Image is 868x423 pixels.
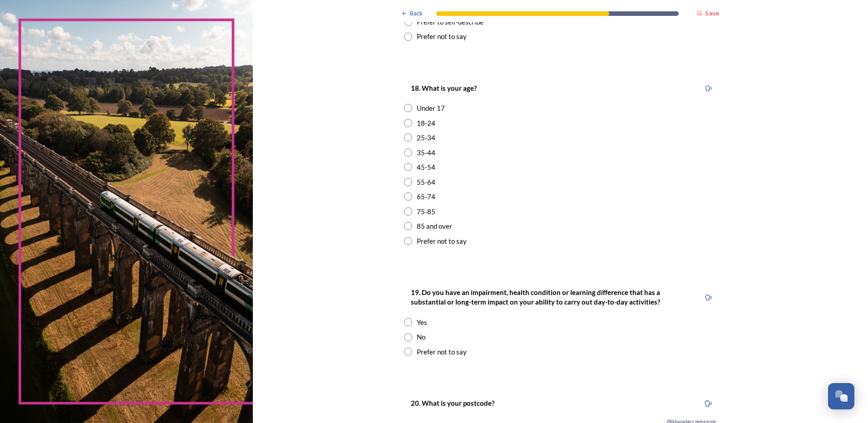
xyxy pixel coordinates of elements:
div: Under 17 [417,103,445,113]
div: 85 and over [417,221,452,231]
div: 18-24 [417,118,435,128]
div: 55-64 [417,177,435,187]
strong: 20. What is your postcode? [411,399,494,407]
div: Prefer not to say [417,347,467,357]
div: Prefer not to say [417,236,467,246]
button: Open Chat [828,383,854,409]
div: Yes [417,317,427,328]
div: 35-44 [417,148,435,158]
div: 25-34 [417,133,435,143]
strong: Save [705,9,719,17]
strong: 19. Do you have an impairment, health condition or learning difference that has a substantial or ... [411,288,661,306]
strong: 18. What is your age? [411,84,477,92]
div: 45-54 [417,162,435,172]
div: 75-85 [417,207,435,217]
div: Prefer not to say [417,31,467,42]
span: Back [410,9,423,18]
div: No [417,332,425,342]
div: 65-74 [417,192,435,202]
